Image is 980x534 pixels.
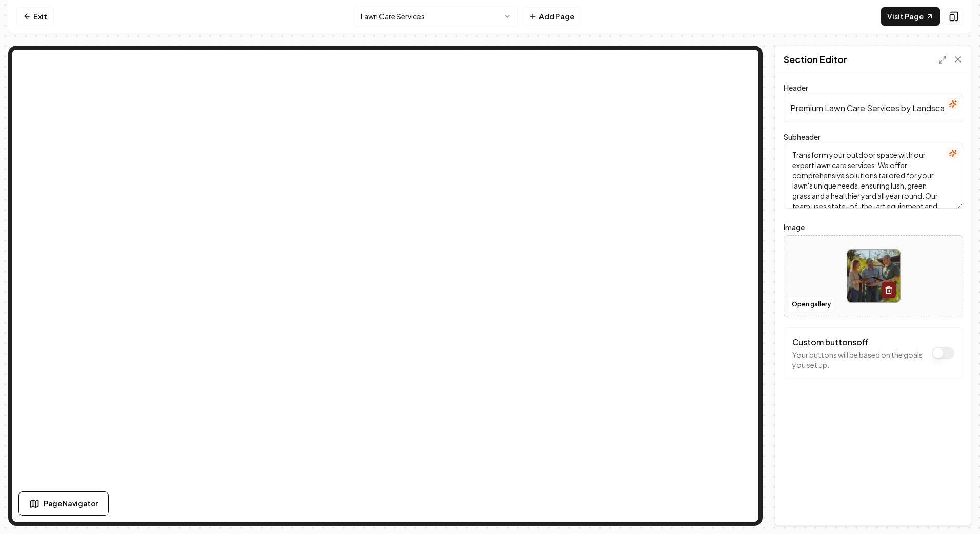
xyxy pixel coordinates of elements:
label: Subheader [784,132,821,141]
label: Custom buttons off [792,337,869,347]
button: Open gallery [788,296,834,313]
a: Exit [16,7,54,26]
button: Page Navigator [18,491,109,516]
p: Your buttons will be based on the goals you set up. [792,350,927,370]
label: Header [784,83,808,92]
span: Page Navigator [44,498,98,509]
button: Add Page [522,7,581,26]
input: Header [784,94,963,122]
h2: Section Editor [784,52,847,67]
img: image [847,250,900,302]
label: Image [784,221,963,233]
a: Visit Page [881,7,940,26]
